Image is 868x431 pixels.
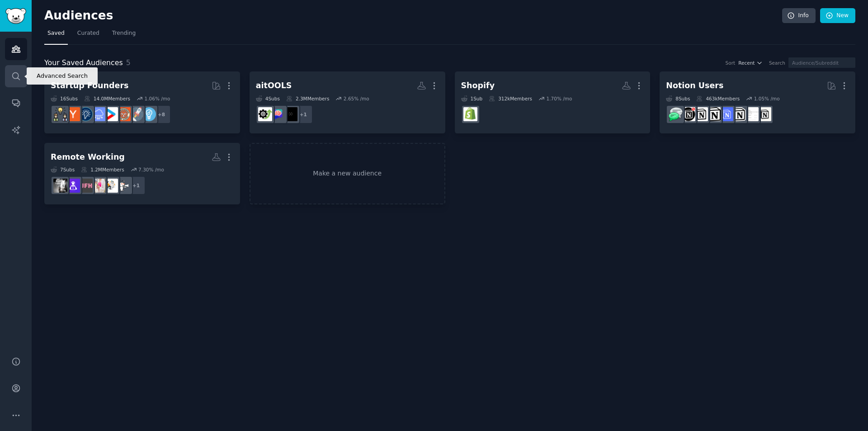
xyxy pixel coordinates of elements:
a: Startup Founders16Subs14.0MMembers1.06% /mo+8EntrepreneurstartupsEntrepreneurRideAlongstartupSaaS... [44,71,240,133]
a: Trending [109,26,139,45]
span: Saved [47,29,65,38]
div: 1.06 % /mo [144,95,170,102]
div: 312k Members [489,95,532,102]
img: RemoteJobs [104,179,118,193]
a: Info [782,8,816,24]
div: 1.2M Members [81,166,124,173]
img: notioncreations [732,107,746,121]
a: New [820,8,855,24]
img: freelance_forhire [117,179,131,193]
img: startups [129,107,143,121]
img: SaaS [91,107,105,121]
div: 16 Sub s [51,95,78,102]
img: NotionGeeks [707,107,721,121]
input: Audience/Subreddit [788,57,855,68]
div: 463k Members [696,95,740,102]
div: Remote Working [51,152,125,163]
span: Recent [738,60,755,66]
h2: Audiences [44,9,782,23]
img: Entrepreneurship [79,107,93,121]
img: RemoteJobHunters [66,179,80,193]
img: FreeNotionTemplates [719,107,733,121]
a: aitOOLS4Subs2.3MMembers2.65% /mo+1ArtificialInteligenceChatGPTPromptGeniusAItoolsCatalog [250,71,445,133]
img: WFHJobs [79,179,93,193]
img: shopify [463,107,477,121]
img: GummySearch logo [5,8,26,24]
img: startup [104,107,118,121]
span: Trending [112,29,136,38]
div: Search [769,60,785,66]
img: AskNotion [694,107,708,121]
div: Sort [726,60,736,66]
div: 2.3M Members [286,95,329,102]
span: 5 [126,58,131,67]
a: Saved [44,26,68,45]
div: Notion Users [666,80,723,91]
div: Shopify [461,80,495,91]
div: + 1 [127,176,146,195]
div: 1.05 % /mo [754,95,780,102]
span: Your Saved Audiences [44,57,123,69]
div: 7.30 % /mo [138,166,164,173]
img: growmybusiness [53,107,67,121]
div: 2.65 % /mo [344,95,369,102]
img: Notion [757,107,771,121]
img: RemoteWorkers [53,179,67,193]
div: 4 Sub s [256,95,280,102]
div: + 8 [152,105,171,124]
span: Curated [77,29,99,38]
a: Shopify1Sub312kMembers1.70% /moshopify [455,71,651,133]
div: + 1 [294,105,313,124]
img: AItoolsCatalog [258,107,272,121]
img: ArtificialInteligence [283,107,297,121]
div: 1.70 % /mo [546,95,572,102]
img: Notiontemplates [745,107,759,121]
img: onlinejobsforall [91,179,105,193]
div: 7 Sub s [51,166,75,173]
img: Entrepreneur [142,107,156,121]
img: ycombinator [66,107,80,121]
a: Notion Users8Subs463kMembers1.05% /moNotionNotiontemplatesnotioncreationsFreeNotionTemplatesNotio... [660,71,855,133]
img: ChatGPTPromptGenius [271,107,285,121]
a: Curated [74,26,103,45]
button: Recent [738,60,763,66]
a: Make a new audience [250,143,445,205]
a: Remote Working7Subs1.2MMembers7.30% /mo+1freelance_forhireRemoteJobsonlinejobsforallWFHJobsRemote... [44,143,240,205]
img: BestNotionTemplates [681,107,695,121]
img: NotionPromote [669,107,683,121]
img: EntrepreneurRideAlong [117,107,131,121]
div: 14.0M Members [84,95,130,102]
div: 8 Sub s [666,95,690,102]
div: aitOOLS [256,80,292,91]
div: 1 Sub [461,95,483,102]
div: Startup Founders [51,80,128,91]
